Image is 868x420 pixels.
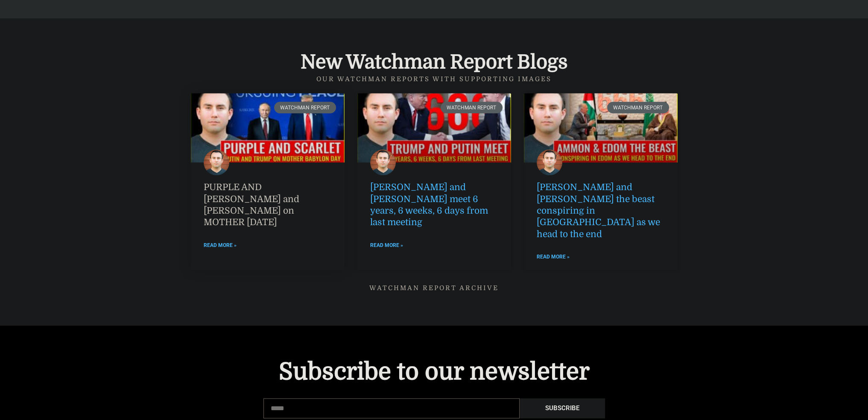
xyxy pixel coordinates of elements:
[370,182,488,227] a: [PERSON_NAME] and [PERSON_NAME] meet 6 years, 6 weeks, 6 days from last meeting
[191,76,678,82] h5: Our watchman reports with supporting images
[369,284,499,292] a: Watchman Report ARCHIVE
[370,241,403,250] a: Read more about Trump and Putin meet 6 years, 6 weeks, 6 days from last meeting
[204,182,299,227] a: PURPLE AND [PERSON_NAME] and [PERSON_NAME] on MOTHER [DATE]
[537,252,570,261] a: Read more about Ammon and Edom the beast conspiring in Edom as we head to the end
[204,241,237,250] a: Read more about PURPLE AND SCARLET Putin and Trump on MOTHER BABYLON day
[537,182,660,239] a: [PERSON_NAME] and [PERSON_NAME] the beast conspiring in [GEOGRAPHIC_DATA] as we head to the end
[441,102,503,113] div: Watchman Report
[204,150,229,175] img: Marco
[520,398,605,418] button: Subscribe
[607,102,669,113] div: Watchman Report
[537,150,562,175] img: Marco
[370,150,396,175] img: Marco
[191,53,678,72] h4: New Watchman Report Blogs
[263,360,605,383] h4: Subscribe to our newsletter
[545,405,579,411] span: Subscribe
[274,102,336,113] div: Watchman Report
